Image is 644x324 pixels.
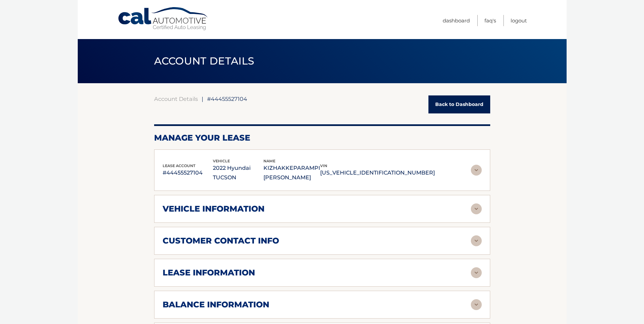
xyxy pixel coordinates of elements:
[163,268,255,278] h2: lease information
[511,15,527,26] a: Logout
[202,95,203,102] span: |
[471,165,482,176] img: accordion-rest.svg
[163,168,213,178] p: #44455527104
[117,7,209,31] a: Cal Automotive
[154,133,490,143] h2: Manage Your Lease
[471,235,482,246] img: accordion-rest.svg
[471,267,482,278] img: accordion-rest.svg
[207,95,247,102] span: #44455527104
[263,163,320,182] p: KIZHAKKEPARAMPI [PERSON_NAME]
[471,299,482,310] img: accordion-rest.svg
[213,163,263,182] p: 2022 Hyundai TUCSON
[320,163,327,168] span: vin
[484,15,496,26] a: FAQ's
[443,15,470,26] a: Dashboard
[163,204,264,214] h2: vehicle information
[154,95,198,102] a: Account Details
[471,203,482,214] img: accordion-rest.svg
[213,159,230,163] span: vehicle
[163,300,269,310] h2: balance information
[263,159,275,163] span: name
[163,163,196,168] span: lease account
[154,55,255,67] span: ACCOUNT DETAILS
[428,95,490,113] a: Back to Dashboard
[320,168,435,178] p: [US_VEHICLE_IDENTIFICATION_NUMBER]
[163,236,279,246] h2: customer contact info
